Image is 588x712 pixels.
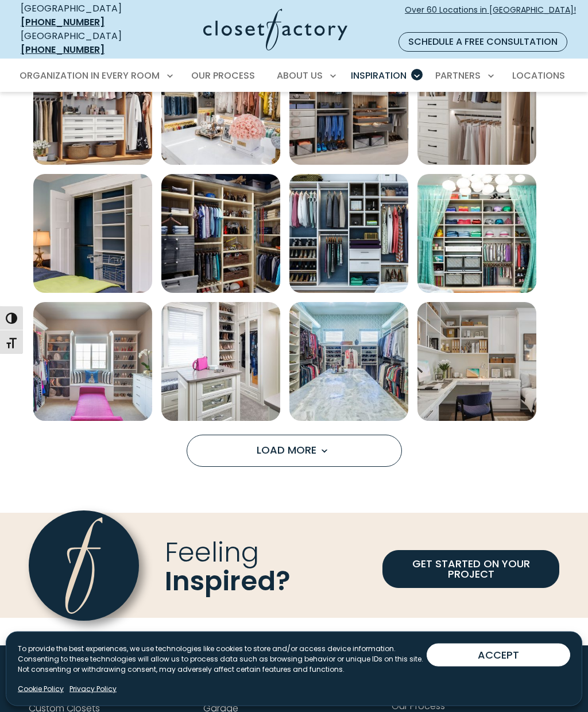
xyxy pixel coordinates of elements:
img: Children's closet with double handing rods and quilted fabric pull-out baskets. [417,175,536,293]
a: Open inspiration gallery to preview enlarged image [289,175,408,293]
a: Open inspiration gallery to preview enlarged image [289,47,408,165]
img: Closet Factory Logo [203,9,347,51]
img: Walk-in closet with open shoe shelving with elite chrome toe stops, glass inset door fronts, and ... [161,303,280,421]
span: About Us [277,69,323,82]
a: Privacy Policy [69,684,117,694]
div: [GEOGRAPHIC_DATA] [21,2,146,29]
a: Open inspiration gallery to preview enlarged image [161,175,280,293]
button: Load more inspiration gallery images [187,435,402,467]
nav: Primary Menu [11,60,577,92]
a: Open inspiration gallery to preview enlarged image [417,303,536,421]
span: Over 60 Locations in [GEOGRAPHIC_DATA]! [405,4,576,28]
img: Reach-in closet featuring open shoe shelving with elite toe tops, LED lit hanging rods, and upper... [289,175,408,293]
span: Load More [257,443,331,458]
a: Cookie Policy [18,684,64,694]
a: Open inspiration gallery to preview enlarged image [33,175,152,293]
span: Locations [512,69,565,82]
a: Open inspiration gallery to preview enlarged image [161,47,280,165]
button: ACCEPT [427,644,570,667]
img: Large central island and dual handing rods in walk-in closet. Features glass open shelving and cr... [289,303,408,421]
span: Organization in Every Room [20,69,160,82]
a: Open inspiration gallery to preview enlarged image [289,303,408,421]
span: Partners [435,69,481,82]
span: Inspired? [165,563,291,600]
a: [PHONE_NUMBER] [21,43,105,56]
img: Reach-in closet with Two-tone system with Rustic Cherry structure and White Shaker drawer fronts.... [33,47,152,165]
img: Reach-in closet with pull out wire baskets and dual hanging rods. [33,175,152,293]
img: Walk-in closet with dual hanging rods, crown molding, built-in drawers and window seat bench. [33,303,152,421]
span: Our Process [191,69,255,82]
img: Wall bed built into shaker cabinetry in office, includes crown molding and goose neck lighting. [417,303,536,421]
a: Open inspiration gallery to preview enlarged image [417,175,536,293]
span: Inspiration [351,69,407,82]
img: Custom white melamine system with triple-hang wardrobe rods, gold-tone hanging hardware, and inte... [161,47,280,165]
a: Open inspiration gallery to preview enlarged image [33,47,152,165]
a: Open inspiration gallery to preview enlarged image [33,303,152,421]
a: Open inspiration gallery to preview enlarged image [417,47,536,165]
p: To provide the best experiences, we use technologies like cookies to store and/or access device i... [18,644,427,675]
a: Schedule a Free Consultation [399,32,567,52]
img: Children's clothing in reach-in closet featuring pull-out tie rack, dual level hanging rods, uppe... [161,175,280,293]
img: Custom reach-in closet with pant hangers, custom cabinets and drawers [289,47,408,165]
div: [GEOGRAPHIC_DATA] [21,29,146,57]
span: Feeling [165,535,259,572]
img: Reach-in closet with elegant white wood cabinetry, LED lighting, and pull-out shoe storage and do... [417,47,536,165]
a: [PHONE_NUMBER] [21,16,105,29]
a: Open inspiration gallery to preview enlarged image [161,303,280,421]
a: GET STARTED ON YOUR PROJECT [382,551,559,589]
